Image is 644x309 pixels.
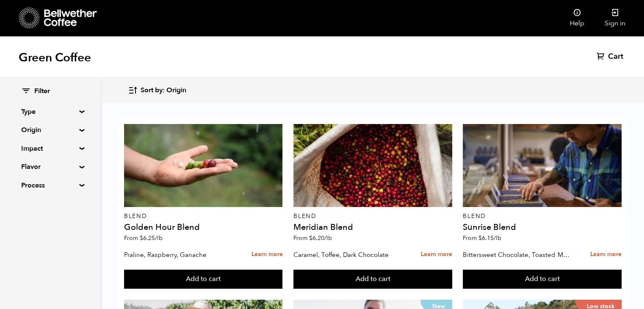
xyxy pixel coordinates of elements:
summary: Impact [21,143,80,154]
span: /lb [494,234,501,242]
p: Caramel, Toffee, Dark Chocolate [293,248,401,261]
summary: Process [21,180,80,190]
h4: Golden Hour Blend [124,223,283,232]
span: From [463,234,501,242]
p: Bittersweet Chocolate, Toasted Marshmallow, Candied Orange, Praline [463,248,571,261]
bdi: 6.25 [140,234,163,242]
bdi: 6.15 [478,234,501,242]
h4: Meridian Blend [293,223,452,232]
summary: Type [21,107,80,117]
p: Praline, Raspberry, Ganache [124,248,232,261]
a: Learn more [421,246,452,264]
span: Filter [34,87,50,96]
a: Learn more [590,246,622,264]
button: Add to cart [124,270,283,289]
span: $ [140,234,143,242]
button: Add to cart [463,270,622,289]
span: /lb [155,234,163,242]
button: Add to cart [293,270,452,289]
span: From [293,234,332,242]
a: Cart [597,52,625,62]
span: $ [478,234,482,242]
p: Blend [293,213,452,219]
span: Cart [608,52,623,62]
span: $ [309,234,312,242]
h4: Sunrise Blend [463,223,622,232]
h1: Green Coffee [19,50,91,65]
summary: Origin [21,125,80,135]
a: Learn more [251,246,282,264]
p: Blend [463,213,622,219]
span: From [124,234,163,242]
bdi: 6.20 [309,234,332,242]
button: Sort by: Origin [128,80,186,100]
p: Blend [124,213,283,219]
summary: Flavor [21,162,80,172]
span: /lb [324,234,332,242]
span: Sort by: Origin [141,86,186,95]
